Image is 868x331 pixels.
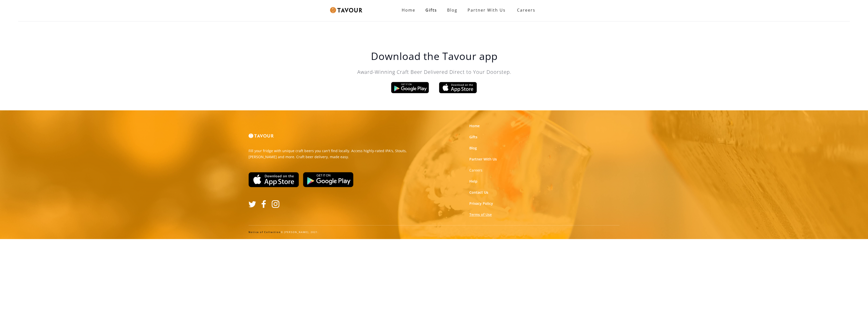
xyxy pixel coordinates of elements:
a: Careers [469,168,482,173]
a: Notice of Collection [249,230,281,234]
a: Gifts [469,135,477,140]
a: Gifts [420,5,442,15]
a: Partner With Us [469,157,497,162]
p: Fill your fridge with unique craft beers you can't find locally. Access highly-rated IPA's, Stout... [249,148,430,160]
strong: Home [402,7,415,13]
a: Careers [511,3,539,17]
a: Help [469,179,477,184]
a: Home [397,5,420,15]
div: © [PERSON_NAME], 2021. [249,230,619,234]
a: Contact Us [469,190,488,195]
a: Terms of Use [469,212,492,217]
a: Blog [469,146,477,151]
h1: Download the Tavour app [333,50,535,62]
p: Award-Winning Craft Beer Delivered Direct to Your Doorstep. [333,68,535,76]
strong: Careers [517,5,535,15]
a: Partner With Us [463,5,511,15]
a: Blog [442,5,463,15]
a: Home [469,123,480,128]
a: Privacy Policy [469,201,493,206]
